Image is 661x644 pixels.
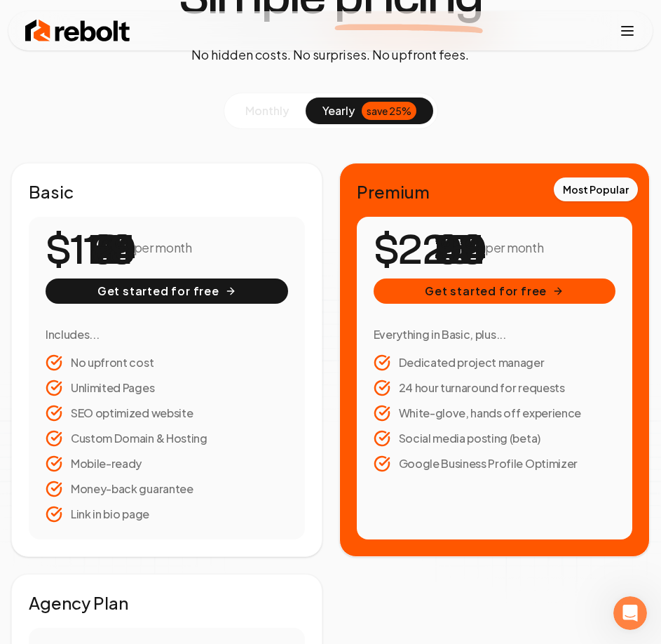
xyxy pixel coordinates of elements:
h2: Agency Plan [29,591,305,614]
li: No upfront cost [46,354,288,371]
li: Dedicated project manager [374,354,616,371]
button: Get started for free [374,279,616,304]
button: monthly [229,98,306,124]
button: Get started for free [46,279,288,304]
p: / per month [478,238,543,257]
h3: Everything in Basic, plus... [374,326,616,343]
iframe: Intercom live chat [613,596,647,630]
h2: Premium [357,180,633,203]
li: Money-back guarantee [46,481,288,497]
div: save 25% [362,102,416,120]
p: No hidden costs. No surprises. No upfront fees. [191,45,469,65]
p: / per month [126,238,191,257]
li: 24 hour turnaround for requests [374,380,616,396]
li: Custom Domain & Hosting [46,430,288,447]
div: Most Popular [554,177,638,201]
h3: Includes... [46,326,288,343]
li: Mobile-ready [46,455,288,472]
number-flow-react: $112 [46,219,121,282]
li: Google Business Profile Optimizer [374,455,616,472]
button: Toggle mobile menu [619,22,636,39]
li: SEO optimized website [46,405,288,422]
li: Social media posting (beta) [374,430,616,447]
li: Unlimited Pages [46,380,288,396]
li: Link in bio page [46,506,288,523]
span: yearly [322,102,355,119]
li: White-glove, hands off experience [374,405,616,422]
img: Rebolt Logo [25,17,130,45]
number-flow-react: $225 [374,219,472,282]
h2: Basic [29,180,305,203]
button: yearlysave 25% [306,98,433,124]
span: monthly [245,103,289,118]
